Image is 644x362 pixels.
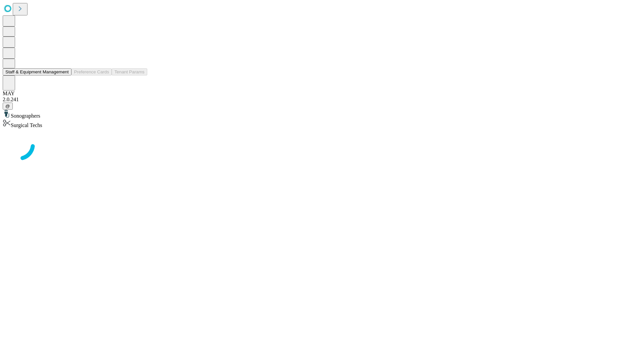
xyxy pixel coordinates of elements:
[3,110,641,119] div: Sonographers
[3,119,641,128] div: Surgical Techs
[112,68,147,75] button: Tenant Params
[3,68,71,75] button: Staff & Equipment Management
[5,104,10,109] span: @
[3,103,13,110] button: @
[71,68,112,75] button: Preference Cards
[3,97,641,103] div: 2.0.241
[3,90,641,97] div: MAY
